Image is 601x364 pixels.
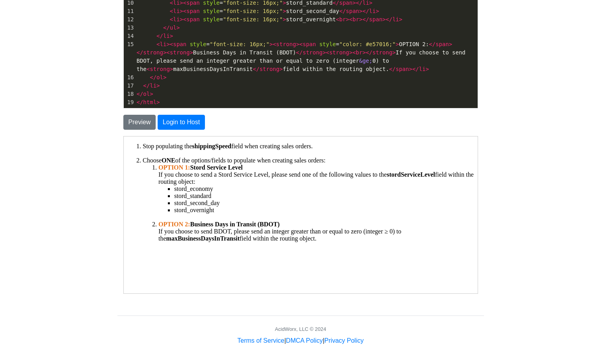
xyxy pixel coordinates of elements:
[156,74,163,80] span: ol
[346,8,359,14] span: span
[419,66,426,72] span: li
[359,58,372,64] span: &ge;
[66,28,119,34] strong: Stord Service Level
[156,33,163,39] span: </
[409,66,419,72] span: ></
[124,82,135,90] div: 17
[137,16,403,22] span: = stord_overnight
[35,28,350,49] span: If you choose to send a Stord Service Level, please send one of the following values to the field...
[170,8,173,14] span: <
[137,91,143,97] span: </
[150,91,153,97] span: >
[336,16,339,22] span: <
[160,41,167,47] span: li
[303,49,323,56] span: strong
[346,16,353,22] span: ><
[68,6,108,13] strong: shippingSpeed
[66,84,156,91] strong: Business Days in Transit (BDOT)
[276,41,296,47] span: strong
[435,41,449,47] span: span
[19,21,202,27] span: Choose of the options/fields to populate when creating sales orders:
[156,82,160,89] span: >
[170,66,173,72] span: >
[190,41,206,47] span: style
[210,41,270,47] span: "font-size: 16px;"
[137,99,143,105] span: </
[35,84,277,105] span: If you choose to send BDOT, please send an integer greater than or equal to zero (integer ≥ 0) to...
[372,49,393,56] span: strong
[180,16,186,22] span: ><
[35,28,66,34] span: OPTION 1:
[124,73,135,82] div: 16
[150,74,156,80] span: </
[143,82,150,89] span: </
[50,63,96,70] span: stord_second_day
[296,49,303,56] span: </
[426,66,429,72] span: >
[124,24,135,32] div: 13
[369,8,376,14] span: li
[50,70,90,77] span: stord_overnight
[163,33,170,39] span: li
[283,16,286,22] span: >
[237,336,363,345] div: | |
[339,8,346,14] span: </
[156,41,160,47] span: <
[147,66,150,72] span: <
[329,49,349,56] span: strong
[150,82,156,89] span: li
[399,16,402,22] span: >
[223,16,283,22] span: "font-size: 16px;"
[396,41,399,47] span: >
[173,8,180,14] span: li
[173,41,186,47] span: span
[124,40,135,49] div: 15
[186,8,200,14] span: span
[283,8,286,14] span: >
[43,99,116,105] strong: maxBusinessDaysInTransit
[376,8,379,14] span: >
[349,49,356,56] span: ><
[259,66,279,72] span: strong
[143,99,156,105] span: html
[270,41,276,47] span: ><
[253,66,260,72] span: </
[170,49,190,56] span: strong
[177,24,180,31] span: >
[429,41,435,47] span: </
[156,99,160,105] span: >
[339,16,346,22] span: br
[163,74,166,80] span: >
[124,90,135,98] div: 18
[170,33,173,39] span: >
[223,8,283,14] span: "font-size: 16px;"
[150,66,170,72] span: strong
[38,21,52,27] strong: ONE
[359,8,369,14] span: ></
[50,49,89,56] span: stord_economy
[35,84,66,91] span: OPTION 2:
[263,35,311,41] strong: stordServiceLevel
[166,41,173,47] span: ><
[124,7,135,15] div: 11
[50,56,87,63] span: stord_standard
[393,16,399,22] span: li
[203,8,220,14] span: style
[170,24,177,31] span: ul
[323,49,329,56] span: ><
[339,41,396,47] span: "color: #e57016;"
[170,16,173,22] span: <
[389,66,396,72] span: </
[359,16,369,22] span: ></
[319,41,336,47] span: style
[393,49,396,56] span: >
[173,16,180,22] span: li
[190,49,193,56] span: >
[124,15,135,24] div: 12
[324,337,364,344] a: Privacy Policy
[124,98,135,106] div: 19
[286,337,323,344] a: DMCA Policy
[137,41,469,72] span: = = OPTION 2: Business Days in Transit (BDOT) If you choose to send BDOT, please send an integer ...
[123,115,156,130] button: Preview
[124,32,135,40] div: 14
